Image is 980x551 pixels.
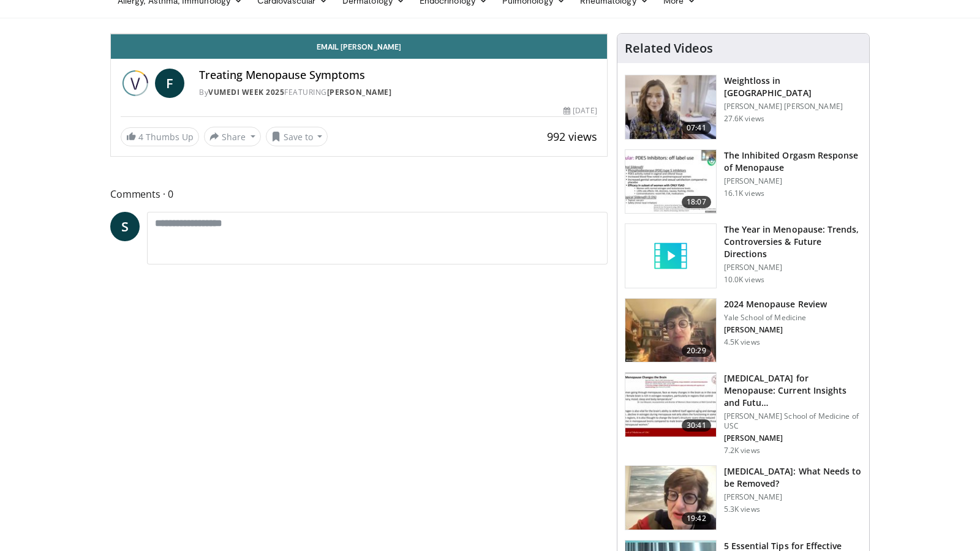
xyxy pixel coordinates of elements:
p: [PERSON_NAME] [724,325,827,335]
img: 9983fed1-7565-45be-8934-aef1103ce6e2.150x105_q85_crop-smart_upscale.jpg [625,75,716,139]
a: 19:42 [MEDICAL_DATA]: What Needs to be Removed? [PERSON_NAME] 5.3K views [625,465,862,530]
img: video_placeholder_short.svg [625,224,716,288]
p: [PERSON_NAME] [724,176,862,186]
span: 4 [138,131,143,143]
p: [PERSON_NAME] [724,433,862,443]
span: 18:07 [682,196,711,208]
span: 992 views [547,129,597,144]
p: 7.2K views [724,446,760,455]
a: [PERSON_NAME] [327,87,392,97]
a: S [110,212,140,241]
img: 4d0a4bbe-a17a-46ab-a4ad-f5554927e0d3.150x105_q85_crop-smart_upscale.jpg [625,466,716,530]
h4: Related Videos [625,41,713,56]
span: Comments 0 [110,186,608,202]
button: Share [204,127,261,146]
img: Vumedi Week 2025 [121,69,150,98]
button: Save to [266,127,328,146]
p: [PERSON_NAME] [PERSON_NAME] [724,102,862,111]
h3: The Inhibited Orgasm Response of Menopause [724,149,862,174]
a: Vumedi Week 2025 [208,87,284,97]
a: The Year in Menopause: Trends, Controversies & Future Directions [PERSON_NAME] 10.0K views [625,223,862,288]
video-js: Video Player [111,34,607,34]
a: 18:07 The Inhibited Orgasm Response of Menopause [PERSON_NAME] 16.1K views [625,149,862,214]
h3: [MEDICAL_DATA] for Menopause: Current Insights and Futu… [724,372,862,409]
p: Yale School of Medicine [724,313,827,323]
a: F [155,69,184,98]
div: [DATE] [563,105,597,116]
h4: Treating Menopause Symptoms [199,69,597,82]
p: [PERSON_NAME] [724,263,862,272]
p: [PERSON_NAME] School of Medicine of USC [724,411,862,431]
p: 5.3K views [724,504,760,514]
div: By FEATURING [199,87,597,98]
p: 4.5K views [724,337,760,347]
a: 20:29 2024 Menopause Review Yale School of Medicine [PERSON_NAME] 4.5K views [625,298,862,363]
p: 16.1K views [724,189,764,198]
p: 10.0K views [724,275,764,285]
h3: Weightloss in [GEOGRAPHIC_DATA] [724,75,862,99]
img: 47271b8a-94f4-49c8-b914-2a3d3af03a9e.150x105_q85_crop-smart_upscale.jpg [625,373,716,437]
span: 19:42 [682,512,711,525]
span: 07:41 [682,122,711,134]
h3: 2024 Menopause Review [724,298,827,310]
img: 692f135d-47bd-4f7e-b54d-786d036e68d3.150x105_q85_crop-smart_upscale.jpg [625,299,716,362]
img: 283c0f17-5e2d-42ba-a87c-168d447cdba4.150x105_q85_crop-smart_upscale.jpg [625,150,716,214]
a: 30:41 [MEDICAL_DATA] for Menopause: Current Insights and Futu… [PERSON_NAME] School of Medicine o... [625,372,862,455]
p: 27.6K views [724,114,764,124]
a: 07:41 Weightloss in [GEOGRAPHIC_DATA] [PERSON_NAME] [PERSON_NAME] 27.6K views [625,75,862,140]
p: [PERSON_NAME] [724,492,862,502]
span: 20:29 [682,345,711,357]
span: 30:41 [682,419,711,432]
h3: [MEDICAL_DATA]: What Needs to be Removed? [724,465,862,490]
a: 4 Thumbs Up [121,127,199,146]
a: Email [PERSON_NAME] [111,34,607,59]
h3: The Year in Menopause: Trends, Controversies & Future Directions [724,223,862,260]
